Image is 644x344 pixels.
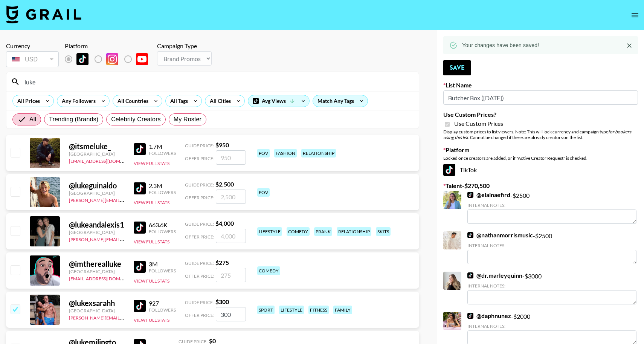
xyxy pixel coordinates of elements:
span: Trending (Brands) [49,115,98,124]
input: 300 [216,307,246,321]
strong: $ 275 [215,259,229,266]
a: [PERSON_NAME][EMAIL_ADDRESS][DOMAIN_NAME] [69,196,180,203]
button: View Full Stats [134,200,169,205]
div: prank [314,227,332,236]
img: YouTube [136,53,148,65]
div: All Countries [113,95,150,107]
em: for bookers using this list [443,129,631,140]
img: TikTok [76,53,89,65]
div: All Prices [13,95,41,107]
div: Followers [149,150,176,156]
div: skits [376,227,391,236]
div: Locked once creators are added, or if "Active Creator Request" is checked. [443,155,638,161]
button: Close [624,40,635,51]
div: Platform [65,42,154,50]
div: Followers [149,268,176,274]
span: Offer Price: [185,195,214,200]
button: open drawer [627,8,642,23]
span: Offer Price: [185,234,214,240]
a: [PERSON_NAME][EMAIL_ADDRESS][DOMAIN_NAME] [69,235,180,242]
span: Celebrity Creators [111,115,161,124]
button: View Full Stats [134,239,169,245]
div: comedy [257,266,280,275]
a: [EMAIL_ADDRESS][DOMAIN_NAME] [69,157,145,164]
img: TikTok [467,192,473,198]
div: - $ 2500 [467,231,636,264]
div: @ lukeguinaldo [69,181,125,190]
a: @daphnunez [467,312,511,320]
span: Use Custom Prices [454,120,503,127]
button: View Full Stats [134,278,169,284]
div: TikTok [443,164,638,176]
div: Followers [149,229,176,234]
div: Currency [6,42,59,50]
span: My Roster [174,115,201,124]
img: Instagram [106,53,118,65]
div: All Cities [205,95,232,107]
label: Use Custom Prices? [443,111,638,118]
img: TikTok [134,143,146,155]
strong: $ 2,500 [215,180,234,188]
div: List locked to TikTok. [65,51,154,67]
a: [EMAIL_ADDRESS][DOMAIN_NAME] [69,274,145,281]
img: TikTok [134,182,146,194]
div: [GEOGRAPHIC_DATA] [69,229,125,235]
img: Grail Talent [6,5,81,23]
div: fitness [308,306,329,314]
div: USD [8,53,57,66]
span: Guide Price: [185,300,214,305]
strong: $ 4,000 [215,220,234,227]
input: 4,000 [216,229,246,243]
div: 1.7M [149,143,176,150]
div: @ itsmeluke_ [69,142,125,151]
div: Followers [149,307,176,313]
div: family [333,306,352,314]
div: Campaign Type [157,42,212,50]
a: @elainaefird [467,191,510,199]
input: Search by User Name [20,76,414,88]
div: 2.3M [149,182,176,190]
div: Any Followers [57,95,97,107]
div: [GEOGRAPHIC_DATA] [69,151,125,157]
div: Your changes have been saved! [462,38,539,52]
strong: $ 300 [215,298,229,305]
div: Internal Notes: [467,243,636,248]
div: fashion [274,149,297,157]
img: TikTok [467,272,473,278]
div: Avg Views [248,95,309,107]
div: 3M [149,260,176,268]
div: @ lukexsarahh [69,298,125,308]
div: Internal Notes: [467,323,636,329]
span: All [29,115,36,124]
div: sport [257,306,275,314]
div: All Tags [166,95,189,107]
input: 950 [216,150,246,165]
div: Internal Notes: [467,202,636,208]
img: TikTok [134,261,146,273]
div: Internal Notes: [467,283,636,289]
label: Platform [443,146,638,154]
div: pov [257,149,270,157]
div: Currency is locked to USD [6,50,59,69]
img: TikTok [443,164,455,176]
a: @nathanmorrismusic [467,231,533,239]
span: Offer Price: [185,312,214,318]
div: lifestyle [279,306,304,314]
div: - $ 3000 [467,272,636,304]
a: @dr.marleyquinn [467,272,522,279]
img: TikTok [134,300,146,312]
input: 2,500 [216,190,246,204]
div: 663.6K [149,221,176,229]
img: TikTok [467,313,473,319]
div: - $ 2500 [467,191,636,224]
span: Guide Price: [185,143,214,148]
div: Followers [149,190,176,195]
div: @ lukeandalexis1 [69,220,125,229]
div: relationship [337,227,371,236]
div: Match Any Tags [313,95,368,107]
span: Guide Price: [185,221,214,227]
div: @ imtherealluke [69,259,125,269]
input: 275 [216,268,246,282]
div: comedy [287,227,310,236]
div: lifestyle [257,227,282,236]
